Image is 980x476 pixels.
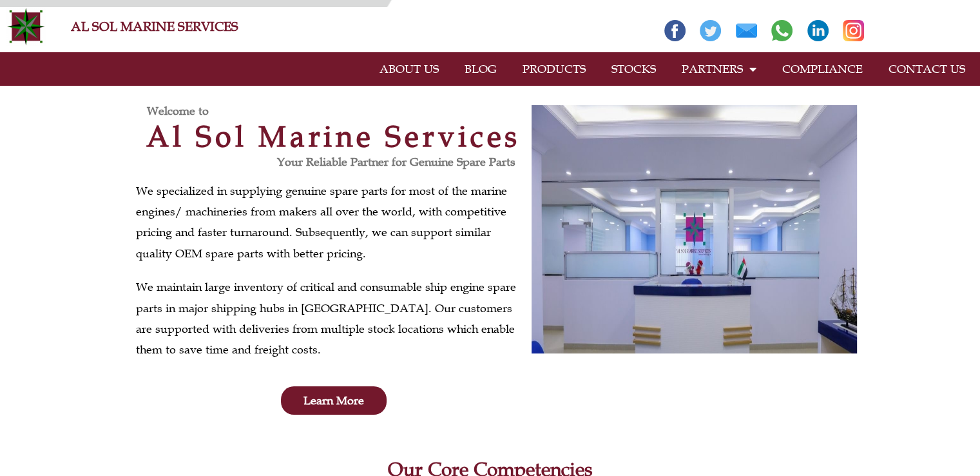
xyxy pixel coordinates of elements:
a: PARTNERS [669,54,769,84]
h3: Welcome to [147,105,532,117]
a: Learn More [281,386,387,415]
a: ABOUT US [367,54,452,84]
a: BLOG [452,54,510,84]
h2: Al Sol Marine Services [136,122,532,151]
a: COMPLIANCE [769,54,876,84]
a: PRODUCTS [510,54,599,84]
a: CONTACT US [876,54,978,84]
a: STOCKS [599,54,669,84]
img: Alsolmarine-logo [6,7,45,46]
p: We specialized in supplying genuine spare parts for most of the marine engines/ machineries from ... [136,181,525,264]
p: We maintain large inventory of critical and consumable ship engine spare parts in major shipping ... [136,277,525,361]
span: Learn More [303,395,364,406]
h3: Your Reliable Partner for Genuine Spare Parts [136,156,515,168]
a: AL SOL MARINE SERVICES [71,19,238,34]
